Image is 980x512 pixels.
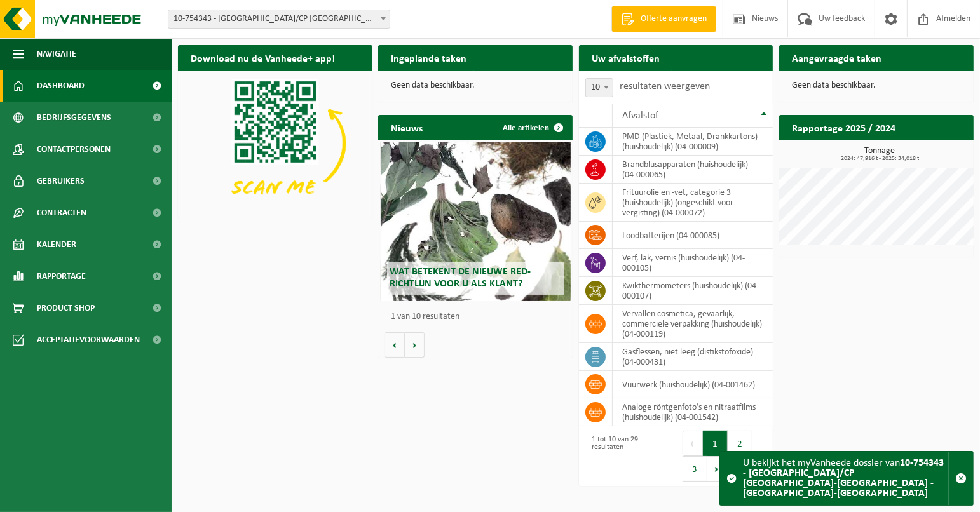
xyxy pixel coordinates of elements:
[683,456,707,482] button: 3
[178,71,372,216] img: Download de VHEPlus App
[622,111,658,121] span: Afvalstof
[585,78,613,97] span: 10
[585,429,670,483] div: 1 tot 10 van 29 resultaten
[37,165,85,197] span: Gebruikers
[586,79,613,97] span: 10
[37,38,76,70] span: Navigatie
[728,431,752,456] button: 2
[611,6,716,32] a: Offerte aanvragen
[37,70,85,102] span: Dashboard
[707,456,727,482] button: Next
[37,324,140,356] span: Acceptatievoorwaarden
[390,267,531,289] span: Wat betekent de nieuwe RED-richtlijn voor u als klant?
[391,81,560,90] p: Geen data beschikbaar.
[385,332,405,358] button: Vorige
[613,398,773,426] td: analoge röntgenfoto’s en nitraatfilms (huishoudelijk) (04-001542)
[613,249,773,277] td: verf, lak, vernis (huishoudelijk) (04-000105)
[613,222,773,249] td: loodbatterijen (04-000085)
[779,115,908,140] h2: Rapportage 2025 / 2024
[37,229,76,260] span: Kalender
[743,452,948,505] div: U bekijkt het myVanheede dossier van
[37,260,86,292] span: Rapportage
[37,292,95,324] span: Product Shop
[168,10,390,28] span: 10-754343 - MIWA/CP NIEUWKERKEN-WAAS - NIEUWKERKEN-WAAS
[792,81,961,90] p: Geen data beschikbaar.
[405,332,425,358] button: Volgende
[703,431,728,456] button: 1
[613,305,773,343] td: vervallen cosmetica, gevaarlijk, commerciele verpakking (huishoudelijk) (04-000119)
[168,10,390,29] span: 10-754343 - MIWA/CP NIEUWKERKEN-WAAS - NIEUWKERKEN-WAAS
[779,45,894,70] h2: Aangevraagde taken
[493,115,571,140] a: Alle artikelen
[613,184,773,222] td: frituurolie en -vet, categorie 3 (huishoudelijk) (ongeschikt voor vergisting) (04-000072)
[579,45,672,70] h2: Uw afvalstoffen
[786,156,974,162] span: 2024: 47,916 t - 2025: 34,018 t
[613,371,773,398] td: vuurwerk (huishoudelijk) (04-001462)
[743,458,944,499] strong: 10-754343 - [GEOGRAPHIC_DATA]/CP [GEOGRAPHIC_DATA]-[GEOGRAPHIC_DATA] - [GEOGRAPHIC_DATA]-[GEOGRAP...
[178,45,348,70] h2: Download nu de Vanheede+ app!
[613,277,773,305] td: kwikthermometers (huishoudelijk) (04-000107)
[37,102,111,133] span: Bedrijfsgegevens
[613,343,773,371] td: gasflessen, niet leeg (distikstofoxide) (04-000431)
[378,115,435,140] h2: Nieuws
[637,13,710,25] span: Offerte aanvragen
[879,140,972,165] a: Bekijk rapportage
[786,147,974,162] h3: Tonnage
[620,81,710,91] label: resultaten weergeven
[391,313,566,321] p: 1 van 10 resultaten
[683,431,703,456] button: Previous
[613,128,773,156] td: PMD (Plastiek, Metaal, Drankkartons) (huishoudelijk) (04-000009)
[378,45,479,70] h2: Ingeplande taken
[37,133,111,165] span: Contactpersonen
[37,197,86,229] span: Contracten
[613,156,773,184] td: brandblusapparaten (huishoudelijk) (04-000065)
[381,142,571,301] a: Wat betekent de nieuwe RED-richtlijn voor u als klant?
